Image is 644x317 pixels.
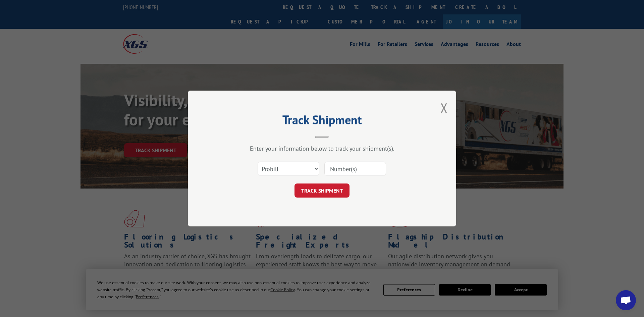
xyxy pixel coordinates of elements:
input: Number(s) [324,162,386,176]
button: TRACK SHIPMENT [294,183,350,198]
button: Close modal [440,99,448,117]
div: Open chat [616,290,636,310]
h2: Track Shipment [221,115,423,128]
div: Enter your information below to track your shipment(s). [221,145,423,152]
